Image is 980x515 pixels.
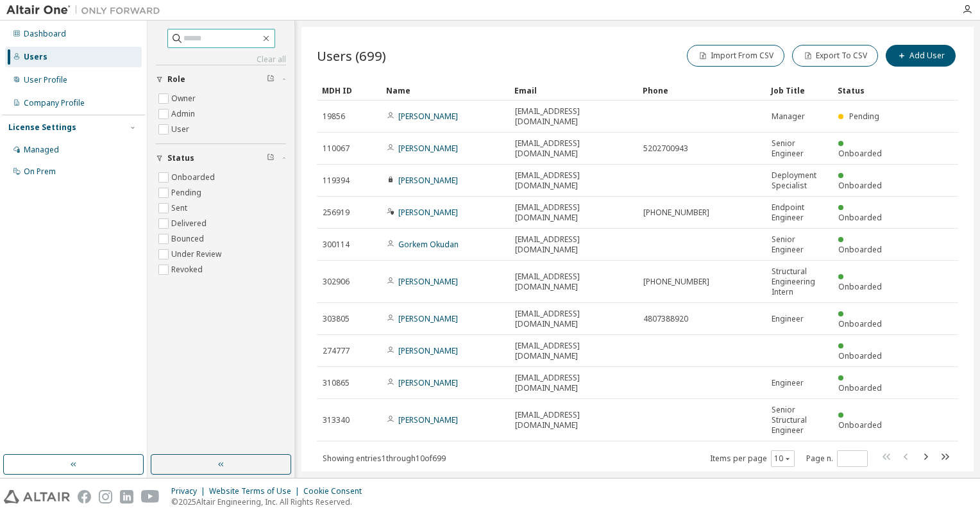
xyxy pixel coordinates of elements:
[24,52,47,62] div: Users
[171,486,209,496] div: Privacy
[515,202,632,223] span: [EMAIL_ADDRESS][DOMAIN_NAME]
[323,415,350,425] span: 313340
[323,378,350,388] span: 310865
[156,144,286,172] button: Status
[267,74,275,85] span: Clear filter
[323,453,446,464] span: Showing entries 1 through 10 of 699
[772,138,827,159] span: Senior Engineer
[398,313,458,324] a: [PERSON_NAME]
[171,185,204,200] label: Pending
[303,486,369,496] div: Cookie Consent
[838,212,882,223] span: Onboarded
[323,111,345,122] span: 19856
[771,80,827,101] div: Job Title
[317,47,386,65] span: Users (699)
[78,490,91,503] img: facebook.svg
[156,54,286,65] a: Clear all
[643,143,688,154] span: 5202700943
[774,454,791,464] button: 10
[99,490,112,503] img: instagram.svg
[515,341,632,361] span: [EMAIL_ADDRESS][DOMAIN_NAME]
[323,346,350,356] span: 274777
[323,314,350,324] span: 303805
[838,148,882,159] span: Onboarded
[643,314,688,324] span: 4807388920
[24,98,85,108] div: Company Profile
[171,122,192,137] label: User
[687,45,784,67] button: Import From CSV
[886,45,956,67] button: Add User
[772,378,804,388] span: Engineer
[838,420,882,430] span: Onboarded
[838,180,882,191] span: Onboarded
[838,80,891,101] div: Status
[323,277,350,287] span: 302906
[643,277,709,287] span: [PHONE_NUMBER]
[398,111,458,122] a: [PERSON_NAME]
[8,122,76,133] div: License Settings
[167,74,185,85] span: Role
[171,247,224,262] label: Under Review
[515,373,632,393] span: [EMAIL_ADDRESS][DOMAIN_NAME]
[398,239,459,250] a: Gorkem Okudan
[515,410,632,430] span: [EMAIL_ADDRESS][DOMAIN_NAME]
[24,75,67,85] div: User Profile
[323,240,350,250] span: 300114
[772,314,804,324] span: Engineer
[24,167,56,177] div: On Prem
[792,45,878,67] button: Export To CSV
[772,202,827,223] span: Endpoint Engineer
[141,490,160,503] img: youtube.svg
[514,80,632,101] div: Email
[398,377,458,388] a: [PERSON_NAME]
[171,496,369,507] p: © 2025 Altair Engineering, Inc. All Rights Reserved.
[171,200,190,216] label: Sent
[267,153,275,163] span: Clear filter
[772,170,827,191] span: Deployment Specialist
[171,170,217,185] label: Onboarded
[643,208,709,218] span: [PHONE_NUMBER]
[398,345,458,356] a: [PERSON_NAME]
[398,175,458,186] a: [PERSON_NAME]
[171,262,205,277] label: Revoked
[838,281,882,292] span: Onboarded
[171,231,207,247] label: Bounced
[24,29,66,39] div: Dashboard
[772,111,805,122] span: Manager
[398,207,458,218] a: [PERSON_NAME]
[120,490,133,503] img: linkedin.svg
[806,450,868,467] span: Page n.
[323,176,350,186] span: 119394
[398,143,458,154] a: [PERSON_NAME]
[398,414,458,425] a: [PERSON_NAME]
[838,350,882,361] span: Onboarded
[171,216,209,231] label: Delivered
[772,234,827,255] span: Senior Engineer
[322,80,376,101] div: MDH ID
[515,309,632,329] span: [EMAIL_ADDRESS][DOMAIN_NAME]
[156,65,286,94] button: Role
[398,276,458,287] a: [PERSON_NAME]
[515,106,632,127] span: [EMAIL_ADDRESS][DOMAIN_NAME]
[4,490,70,503] img: altair_logo.svg
[515,272,632,292] span: [EMAIL_ADDRESS][DOMAIN_NAME]
[772,266,827,297] span: Structural Engineering Intern
[838,382,882,393] span: Onboarded
[24,145,59,155] div: Managed
[838,318,882,329] span: Onboarded
[838,244,882,255] span: Onboarded
[209,486,303,496] div: Website Terms of Use
[515,234,632,255] span: [EMAIL_ADDRESS][DOMAIN_NAME]
[772,405,827,436] span: Senior Structural Engineer
[643,80,761,101] div: Phone
[6,4,167,17] img: Altair One
[710,450,795,467] span: Items per page
[849,111,879,122] span: Pending
[515,170,632,191] span: [EMAIL_ADDRESS][DOMAIN_NAME]
[171,91,198,106] label: Owner
[386,80,504,101] div: Name
[167,153,194,163] span: Status
[515,138,632,159] span: [EMAIL_ADDRESS][DOMAIN_NAME]
[171,106,198,122] label: Admin
[323,208,350,218] span: 256919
